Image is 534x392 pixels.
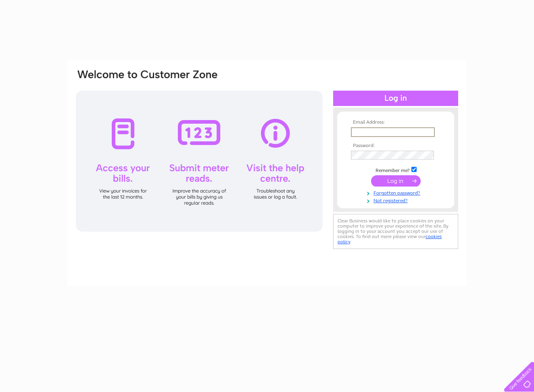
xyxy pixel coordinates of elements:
th: Email Address: [349,120,442,125]
input: Submit [371,175,421,187]
a: cookies policy [338,234,442,245]
div: Clear Business would like to place cookies on your computer to improve your experience of the sit... [333,214,458,249]
td: Remember me? [349,166,442,174]
th: Password: [349,143,442,149]
a: Forgotten password? [351,189,442,196]
a: Not registered? [351,196,442,204]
